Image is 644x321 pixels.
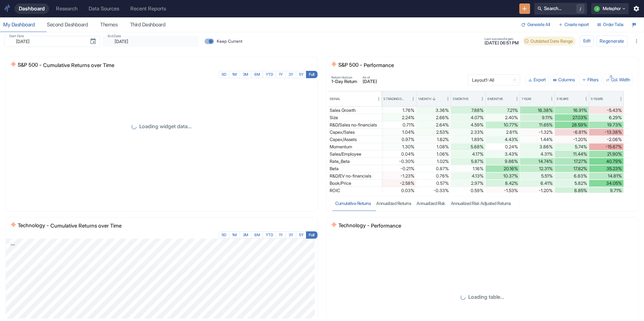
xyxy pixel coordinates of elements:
[591,107,622,114] div: -5.43%
[487,187,518,194] div: -1.53%
[12,38,84,46] input: yyyy-mm-dd
[526,74,549,85] button: Export
[383,136,414,143] div: 0.97%
[363,80,377,84] span: [DATE]
[330,107,380,114] div: Sales Growth
[130,6,166,12] div: Recent Reports
[487,143,518,150] div: 0.24%
[126,3,170,14] a: Recent Reports
[453,97,468,101] div: 3 Months
[130,22,172,28] div: Third Dashboard
[52,3,82,14] a: Research
[591,3,629,14] button: JMetaphor
[229,71,240,78] button: 1M
[591,143,622,150] div: -15.67%
[10,222,50,230] div: Technology -
[591,187,622,194] div: 9.71%
[411,96,416,101] button: 5 Trading Days column menu
[418,187,449,194] div: -0.33%
[556,19,592,31] button: Create report
[418,158,449,165] div: 1.02%
[251,231,263,239] button: 6M
[330,136,380,143] div: Capex/Assets
[451,201,511,206] div: Annualized Risk Adjusted Returns
[556,173,587,180] div: 6.83%
[591,180,622,187] div: 34.05%
[519,3,530,14] button: New Resource
[512,77,518,83] button: Open
[595,19,627,31] button: Order Tabs
[383,122,414,129] div: 0.71%
[418,136,449,143] div: 1.62%
[556,180,587,187] div: 5.82%
[330,122,380,129] div: R&D/Sales no-financials
[331,61,337,69] span: Signal Set
[418,180,449,187] div: 0.57%
[556,129,587,136] div: -6.81%
[383,151,414,158] div: 0.04%
[331,222,371,230] div: Technology -
[418,114,449,121] div: 2.66%
[453,187,484,194] div: 0.59%
[591,129,622,136] div: -13.38%
[487,114,518,121] div: 2.40%
[276,71,286,78] button: 1Y
[522,180,553,187] div: 6.41%
[47,22,94,28] div: Second Dashboard
[487,97,503,101] div: 6 Months
[549,96,554,101] button: 1 Year column menu
[383,158,414,165] div: -0.30%
[453,151,484,158] div: 4.17%
[503,96,509,101] button: Sort
[383,187,414,194] div: 0.03%
[569,96,574,101] button: Sort
[445,96,451,101] button: 1 Month column menu
[100,22,124,28] div: Themes
[108,34,121,39] label: End Date
[306,231,317,239] button: Full
[596,35,628,47] button: Regenerate
[519,19,553,31] button: Generate All
[556,158,587,165] div: 17.27%
[296,231,306,239] button: 5Y
[331,61,405,69] p: Performance
[0,18,519,32] div: dashboard tabs
[10,61,43,69] div: S&P 500 -
[330,158,380,165] div: Rate_Beta
[431,96,437,101] button: Sort
[453,143,484,150] div: 5.68%
[480,96,485,101] button: 3 Months column menu
[110,38,190,46] input: yyyy-mm-dd
[418,173,449,180] div: 0.76%
[580,35,594,47] button: config
[584,96,589,101] button: 3 Years column menu
[531,96,537,101] button: Sort
[331,76,357,79] span: Return Horizon
[10,61,125,69] p: Cumulative Returns over Time
[330,143,380,150] div: Momentum
[591,97,603,101] div: 5 Years
[330,97,340,101] div: Signal
[485,41,519,46] span: [DATE] 06:51 PM
[330,129,380,136] div: Capex/Sales
[550,74,578,85] button: Select columns
[453,129,484,136] div: 2.33%
[591,165,622,172] div: 35.23%
[383,180,414,187] div: -2.58%
[251,71,263,78] button: 6M
[286,231,296,239] button: 3Y
[306,71,317,78] button: Full
[591,114,622,121] div: 6.29%
[331,61,364,69] div: S&P 500 -
[556,151,587,158] div: 11.44%
[591,158,622,165] div: 40.79%
[487,107,518,114] div: 7.21%
[453,158,484,165] div: 5.87%
[556,122,587,129] div: 28.59%
[10,222,132,230] p: Cumulative Returns over Time
[579,74,602,85] button: Show filters
[522,151,553,158] div: 4.31%
[522,165,553,172] div: 12.31%
[376,201,411,206] div: Annualized Returns
[591,173,622,180] div: 14.81%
